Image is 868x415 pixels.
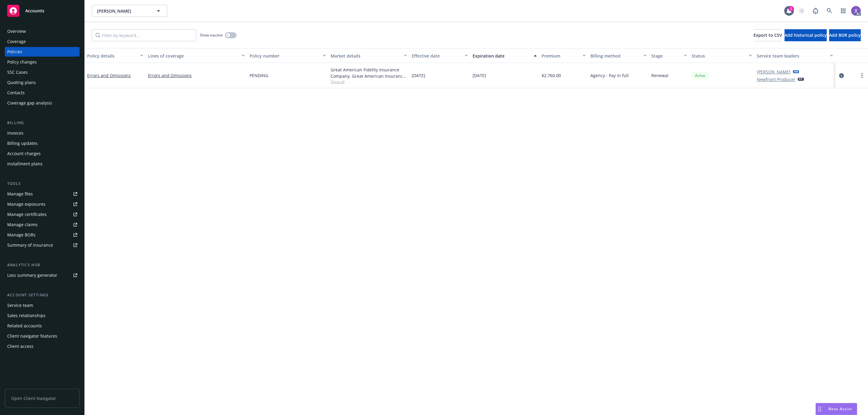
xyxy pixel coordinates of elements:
button: Premium [539,48,588,63]
a: Quoting plans [5,78,80,87]
input: Filter by keyword... [92,29,196,41]
a: more [858,72,866,79]
div: Great American Fidelity Insurance Company, Great American Insurance Group, [PERSON_NAME] Insuranc... [331,67,407,79]
div: Policies [7,47,22,57]
a: Service team [5,301,80,310]
a: Overview [5,27,80,36]
div: Coverage [7,37,26,46]
div: Drag to move [816,403,823,415]
button: Market details [328,48,409,63]
a: SSC Cases [5,67,80,77]
a: Invoices [5,128,80,138]
div: Service team leaders [757,53,826,59]
span: PENDING [250,72,268,79]
div: Account charges [7,149,41,158]
a: Newfront Producer [757,76,795,83]
span: Show all [331,79,407,84]
a: Account charges [5,149,80,158]
div: 1 [788,6,794,11]
a: Policies [5,47,80,57]
div: Tools [5,181,80,187]
a: Coverage [5,37,80,46]
button: Billing method [588,48,649,63]
div: Installment plans [7,159,42,169]
a: Summary of insurance [5,240,80,250]
a: Search [823,5,835,17]
span: Open Client Navigator [5,389,80,408]
span: Add BOR policy [829,32,861,38]
button: Expiration date [470,48,539,63]
div: Billing method [590,53,640,59]
button: Policy number [247,48,328,63]
span: Active [694,73,706,78]
span: Nova Assist [828,406,852,411]
div: Manage certificates [7,210,47,219]
div: Service team [7,301,33,310]
div: Client access [7,342,33,351]
button: Status [689,48,754,63]
a: Billing updates [5,139,80,148]
a: Manage certificates [5,210,80,219]
img: photo [851,6,861,16]
div: Billing updates [7,139,38,148]
div: Stage [651,53,681,59]
span: Accounts [25,8,44,13]
button: Policy details [85,48,146,63]
span: Add historical policy [785,32,827,38]
button: Add BOR policy [829,29,861,41]
a: Installment plans [5,159,80,169]
div: Analytics hub [5,262,80,268]
span: [DATE] [412,72,425,79]
div: Manage claims [7,220,38,229]
button: Service team leaders [754,48,835,63]
div: Effective date [412,53,461,59]
div: Status [692,53,745,59]
button: Lines of coverage [146,48,247,63]
button: Nova Assist [816,403,857,415]
div: Billing [5,120,80,126]
div: Manage files [7,189,33,199]
span: Renewal [651,72,668,79]
div: Policy details [87,53,137,59]
button: [PERSON_NAME] [92,5,167,17]
a: Errors and Omissions [87,73,131,78]
button: Export to CSV [753,29,782,41]
div: Policy changes [7,57,37,67]
span: [DATE] [473,72,486,79]
div: Manage BORs [7,230,36,240]
div: Policy number [250,53,319,59]
div: Contacts [7,88,25,98]
span: Agency - Pay in full [590,72,629,79]
a: Manage files [5,189,80,199]
a: Related accounts [5,321,80,331]
a: circleInformation [838,72,845,79]
div: Market details [331,53,400,59]
div: Client navigator features [7,331,57,341]
a: Client navigator features [5,331,80,341]
a: Accounts [5,2,80,19]
div: Invoices [7,128,24,138]
a: Policy changes [5,57,80,67]
a: Manage BORs [5,230,80,240]
div: Quoting plans [7,78,36,87]
a: Errors and Omissions [148,72,245,79]
a: Coverage gap analysis [5,98,80,108]
div: Manage exposures [7,199,46,209]
div: Sales relationships [7,311,46,320]
button: Effective date [409,48,470,63]
a: Manage exposures [5,199,80,209]
a: Switch app [837,5,849,17]
a: Client access [5,342,80,351]
span: Show inactive [200,33,223,38]
a: Report a Bug [810,5,822,17]
a: Loss summary generator [5,270,80,280]
div: Coverage gap analysis [7,98,52,108]
div: SSC Cases [7,67,28,77]
div: Summary of insurance [7,240,53,250]
div: Related accounts [7,321,42,331]
div: Expiration date [473,53,530,59]
div: Premium [542,53,579,59]
div: Overview [7,27,26,36]
div: Loss summary generator [7,270,57,280]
